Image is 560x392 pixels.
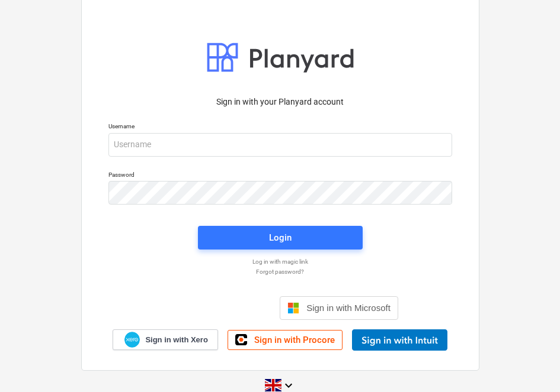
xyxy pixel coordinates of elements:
span: Sign in with Microsoft [306,303,391,313]
iframe: Sign in with Google Button [156,295,276,321]
p: Sign in with your Planyard account [108,96,452,108]
button: Login [198,226,363,250]
img: Microsoft logo [287,302,299,314]
a: Sign in with Procore [228,330,343,350]
input: Username [108,133,452,157]
a: Log in with magic link [103,258,458,265]
span: Sign in with Xero [145,335,207,345]
div: Login [269,230,292,245]
span: Sign in with Procore [254,335,335,345]
img: Xero logo [124,332,140,348]
p: Password [108,171,452,181]
a: Forgot password? [103,268,458,276]
p: Username [108,122,452,132]
a: Sign in with Xero [113,329,218,350]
